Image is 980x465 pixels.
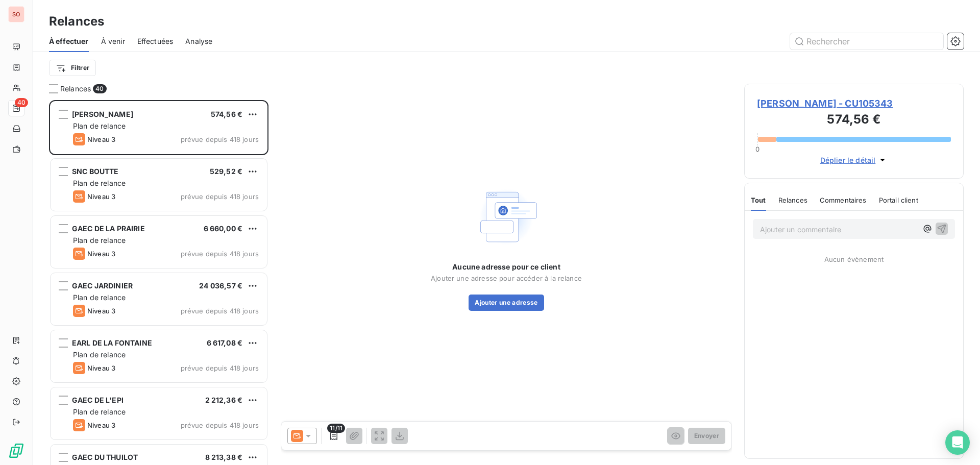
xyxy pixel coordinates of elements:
span: Plan de relance [73,179,126,187]
span: Plan de relance [73,121,126,130]
span: Commentaires [820,196,867,204]
span: prévue depuis 418 jours [181,307,259,315]
span: Tout [751,196,766,204]
span: Analyse [185,36,212,46]
span: GAEC JARDINIER [72,281,133,290]
button: Envoyer [688,428,725,444]
span: Aucun évènement [824,255,884,263]
span: EARL DE LA FONTAINE [72,338,152,347]
span: À effectuer [49,36,89,46]
span: [PERSON_NAME] - CU105343 [757,96,951,110]
span: Niveau 3 [87,250,115,258]
span: Portail client [879,196,918,204]
h3: Relances [49,12,104,31]
span: Niveau 3 [87,307,115,315]
span: 8 213,38 € [205,453,243,461]
span: Niveau 3 [87,135,115,143]
span: Plan de relance [73,293,126,302]
span: prévue depuis 418 jours [181,421,259,429]
span: prévue depuis 418 jours [181,135,259,143]
span: Plan de relance [73,236,126,244]
span: Relances [60,84,91,94]
h3: 574,56 € [757,110,951,131]
span: 6 617,08 € [207,338,243,347]
span: 40 [93,84,106,93]
span: prévue depuis 418 jours [181,192,259,201]
span: Aucune adresse pour ce client [452,262,560,272]
span: 574,56 € [211,110,242,118]
input: Rechercher [790,33,943,50]
div: Open Intercom Messenger [945,430,970,455]
span: 11/11 [327,424,345,433]
span: Ajouter une adresse pour accéder à la relance [431,274,582,282]
span: Niveau 3 [87,192,115,201]
img: Logo LeanPay [8,443,24,459]
span: GAEC DE L'EPI [72,396,124,404]
span: Relances [778,196,807,204]
span: Niveau 3 [87,364,115,372]
span: 6 660,00 € [204,224,243,233]
span: prévue depuis 418 jours [181,250,259,258]
button: Déplier le détail [817,154,891,166]
span: 24 036,57 € [199,281,242,290]
span: Plan de relance [73,350,126,359]
span: [PERSON_NAME] [72,110,133,118]
span: 2 212,36 € [205,396,243,404]
span: 529,52 € [210,167,242,176]
span: 40 [15,98,28,107]
span: GAEC DU THUILOT [72,453,138,461]
span: À venir [101,36,125,46]
span: Déplier le détail [820,155,876,165]
div: SO [8,6,24,22]
span: Plan de relance [73,407,126,416]
span: Niveau 3 [87,421,115,429]
span: GAEC DE LA PRAIRIE [72,224,145,233]
button: Filtrer [49,60,96,76]
button: Ajouter une adresse [469,295,544,311]
span: 0 [755,145,759,153]
div: grid [49,100,268,465]
span: prévue depuis 418 jours [181,364,259,372]
span: Effectuées [137,36,174,46]
span: SNC BOUTTE [72,167,119,176]
img: Empty state [474,184,539,250]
